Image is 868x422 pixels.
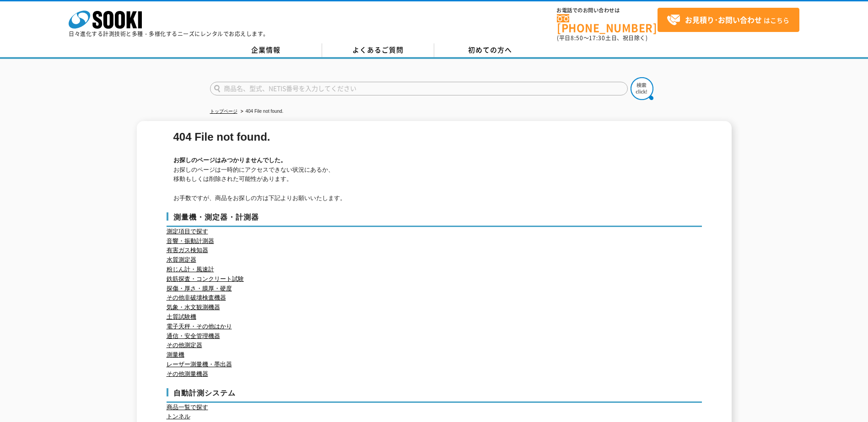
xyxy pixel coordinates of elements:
a: お見積り･お問い合わせはこちら [658,8,799,32]
a: 音響・振動計測器 [167,237,214,244]
a: 電子天秤・その他はかり [167,323,232,330]
span: 8:50 [571,34,583,42]
strong: お見積り･お問い合わせ [685,14,762,25]
h2: お探しのページはみつかりませんでした。 [173,156,697,165]
a: 鉄筋探査・コンクリート試験 [167,275,244,282]
h3: 自動計測システム [167,388,702,403]
p: お探しのページは一時的にアクセスできない状況にあるか、 移動もしくは削除された可能性があります。 お手数ですが、商品をお探しの方は下記よりお願いいたします。 [173,165,697,203]
span: はこちら [667,13,789,27]
a: 商品一覧で探す [167,404,208,411]
a: 測定項目で探す [167,228,208,235]
span: 初めての方へ [468,45,512,55]
a: 測量機 [167,351,184,358]
a: その他測量機器 [167,370,208,377]
h3: 測量機・測定器・計測器 [167,212,702,227]
a: 探傷・厚さ・膜厚・硬度 [167,285,232,292]
span: (平日 ～ 土日、祝日除く) [557,34,647,42]
a: 水質測定器 [167,256,196,263]
span: お電話でのお問い合わせは [557,8,658,13]
a: 初めての方へ [434,43,546,57]
a: レーザー測量機・墨出器 [167,361,232,368]
a: 粉じん計・風速計 [167,266,214,273]
a: [PHONE_NUMBER] [557,14,658,33]
img: btn_search.png [631,77,653,100]
li: 404 File not found. [239,107,284,116]
a: 有害ガス検知器 [167,247,208,253]
span: 17:30 [589,34,605,42]
a: 通信・安全管理機器 [167,332,220,339]
a: 企業情報 [210,43,322,57]
p: 日々進化する計測技術と多種・多様化するニーズにレンタルでお応えします。 [69,31,269,37]
a: その他測定器 [167,342,202,348]
a: 気象・水文観測機器 [167,304,220,311]
a: トンネル [167,413,190,420]
a: よくあるご質問 [322,43,434,57]
h1: 404 File not found. [173,132,697,142]
a: その他非破壊検査機器 [167,294,226,301]
a: トップページ [210,109,237,114]
input: 商品名、型式、NETIS番号を入力してください [210,82,628,95]
a: 土質試験機 [167,313,196,320]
